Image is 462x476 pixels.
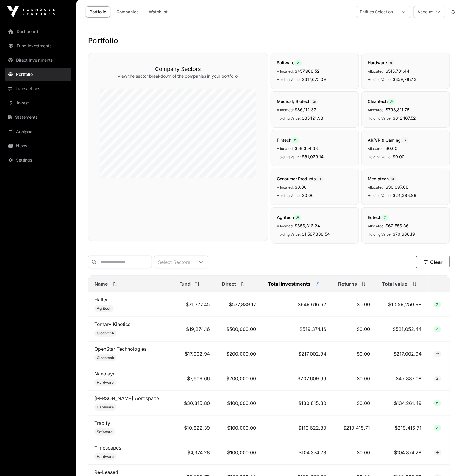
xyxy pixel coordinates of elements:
td: $19,374.16 [173,317,216,342]
td: $0.00 [332,366,376,391]
a: Nanolayr [94,371,115,377]
span: Cleantech [97,331,114,336]
td: $10,622.39 [173,416,216,440]
a: Watchlist [145,6,171,18]
td: $0.00 [332,317,376,342]
span: $359,787.13 [393,77,416,82]
a: OpenStar Technologies [94,346,146,352]
a: Re-Leased [94,469,118,475]
td: $134,261.49 [376,391,428,416]
div: Select Sectors [154,256,194,268]
td: $219,415.71 [332,416,376,440]
span: Allocated: [368,146,384,151]
a: News [5,139,71,152]
span: Fintech [277,137,299,143]
span: $515,701.44 [385,68,409,73]
td: $200,000.00 [216,366,262,391]
span: Holding Value: [368,116,391,120]
span: Allocated: [368,108,384,112]
span: Fund [179,280,191,287]
a: Ternary Kinetics [94,321,130,327]
span: Consumer Products [277,176,324,181]
span: $617,675.09 [302,77,326,82]
span: Holding Value: [277,232,301,237]
iframe: Chat Widget [432,447,462,476]
span: Name [94,280,108,287]
span: Medical/ Biotech [277,99,318,104]
span: Allocated: [277,108,294,112]
div: Entities Selection [356,6,397,18]
a: Direct Investments [5,54,71,67]
p: View the sector breakdown of the companies in your portfolio. [100,73,256,79]
td: $207,609.66 [262,366,332,391]
span: Holding Value: [368,155,391,159]
td: $217,002.94 [262,342,332,366]
a: [PERSON_NAME] Aerospace [94,395,159,401]
td: $217,002.94 [376,342,428,366]
a: Invest [5,96,71,109]
span: $0.00 [302,193,314,198]
img: Icehouse Ventures Logo [7,6,55,18]
td: $45,337.08 [376,366,428,391]
span: Mediatech [368,176,396,181]
a: Settings [5,154,71,167]
span: $0.00 [385,146,397,151]
td: $519,374.16 [262,317,332,342]
span: Holding Value: [368,232,391,237]
span: Agritech [97,306,111,311]
span: Edtech [368,215,389,220]
a: Fund Investments [5,39,71,52]
span: Agritech [277,215,301,220]
td: $110,622.39 [262,416,332,440]
span: $0.00 [393,154,405,159]
td: $17,002.94 [173,342,216,366]
span: $62,556.86 [385,223,409,228]
span: Returns [338,280,357,287]
span: Allocated: [368,185,384,190]
td: $577,839.17 [216,292,262,317]
td: $100,000.00 [216,416,262,440]
span: $79,688.19 [393,231,415,237]
span: Software [277,60,302,65]
h1: Portfolio [88,36,450,46]
span: $812,167.52 [393,115,416,120]
td: $100,000.00 [216,440,262,465]
span: Hardware [368,60,394,65]
a: Statements [5,111,71,124]
span: Direct [222,280,236,287]
span: Holding Value: [277,77,301,82]
td: $1,559,250.98 [376,292,428,317]
span: $86,112.37 [295,107,316,112]
td: $100,000.00 [216,391,262,416]
td: $0.00 [332,391,376,416]
span: $0.00 [295,184,307,190]
span: Total value [382,280,408,287]
span: $61,029.14 [302,154,324,159]
a: Transactions [5,82,71,95]
span: Allocated: [368,69,384,73]
span: Hardware [97,405,114,410]
td: $219,415.71 [376,416,428,440]
span: $656,816.24 [295,223,320,228]
a: Tradify [94,420,110,426]
h3: Company Sectors [100,65,256,73]
td: $104,374.28 [262,440,332,465]
span: $1,567,888.54 [302,231,330,237]
td: $200,000.00 [216,342,262,366]
span: Hardware [97,454,114,459]
span: Hardware [97,380,114,385]
a: Companies [113,6,143,18]
td: $30,815.80 [173,391,216,416]
span: Total Investments [268,280,310,287]
a: Halter [94,297,108,303]
span: $30,997.06 [385,184,408,190]
button: Clear [416,256,450,268]
a: Timescapes [94,445,121,451]
td: $4,374.28 [173,440,216,465]
span: Holding Value: [368,193,391,198]
td: $0.00 [332,342,376,366]
td: $0.00 [332,440,376,465]
span: Allocated: [277,69,294,73]
span: Holding Value: [277,116,301,120]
